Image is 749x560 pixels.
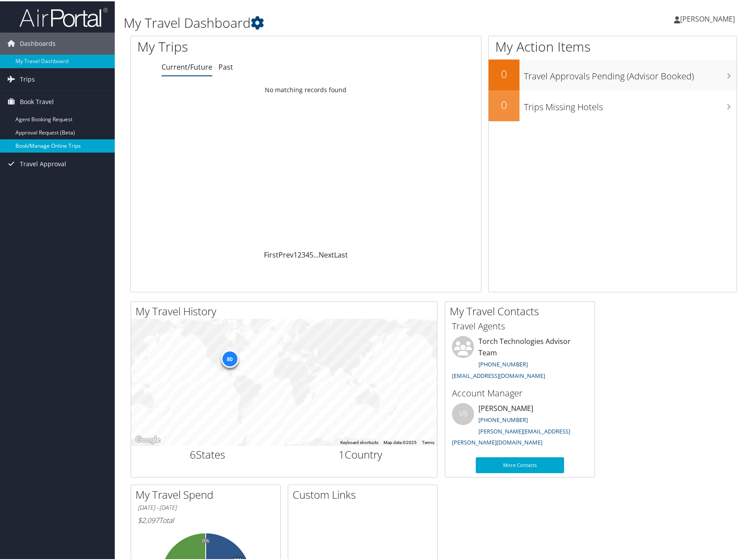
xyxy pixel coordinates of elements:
[218,61,233,71] a: Past
[334,249,348,258] a: Last
[340,438,378,444] button: Keyboard shortcuts
[135,302,437,317] h2: My Travel History
[524,64,737,81] h3: Travel Approvals Pending (Advisor Booked)
[131,81,481,97] td: No matching records found
[19,6,108,26] img: airportal-logo.png
[20,31,56,53] span: Dashboards
[293,486,437,501] h2: Custom Links
[452,426,570,445] a: [PERSON_NAME][EMAIL_ADDRESS][PERSON_NAME][DOMAIN_NAME]
[190,446,196,460] span: 6
[294,249,297,258] a: 1
[138,514,274,524] h6: Total
[133,433,162,444] a: Open this area in Google Maps (opens a new window)
[291,446,431,461] h2: Country
[674,4,744,31] a: [PERSON_NAME]
[162,61,212,71] a: Current/Future
[384,439,417,444] span: Map data ©2025
[138,514,159,524] span: $2,097
[20,90,54,112] span: Book Travel
[524,95,737,112] h3: Trips Missing Hotels
[319,249,334,258] a: Next
[20,152,66,174] span: Travel Approval
[138,502,274,511] h6: [DATE] - [DATE]
[489,96,519,111] h2: 0
[279,249,294,258] a: Prev
[489,58,737,89] a: 0Travel Approvals Pending (Advisor Booked)
[221,349,238,366] div: 80
[313,249,319,258] span: …
[452,402,474,424] div: VB
[202,537,209,542] tspan: 0%
[452,370,545,378] a: [EMAIL_ADDRESS][DOMAIN_NAME]
[450,302,595,317] h2: My Travel Contacts
[137,36,328,55] h1: My Trips
[124,12,537,31] h1: My Travel Dashboard
[476,456,564,472] a: More Contacts
[305,249,309,258] a: 4
[478,414,528,422] a: [PHONE_NUMBER]
[478,359,528,367] a: [PHONE_NUMBER]
[264,249,279,258] a: First
[133,433,162,444] img: Google
[448,335,592,382] li: Torch Technologies Advisor Team
[489,36,737,55] h1: My Action Items
[309,249,313,258] a: 5
[301,249,305,258] a: 3
[452,319,588,331] h3: Travel Agents
[448,402,592,449] li: [PERSON_NAME]
[489,89,737,120] a: 0Trips Missing Hotels
[452,386,588,398] h3: Account Manager
[297,249,301,258] a: 2
[138,446,278,461] h2: States
[135,486,280,501] h2: My Travel Spend
[422,439,434,444] a: Terms (opens in new tab)
[20,67,35,89] span: Trips
[680,13,735,22] span: [PERSON_NAME]
[339,446,345,460] span: 1
[489,65,519,80] h2: 0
